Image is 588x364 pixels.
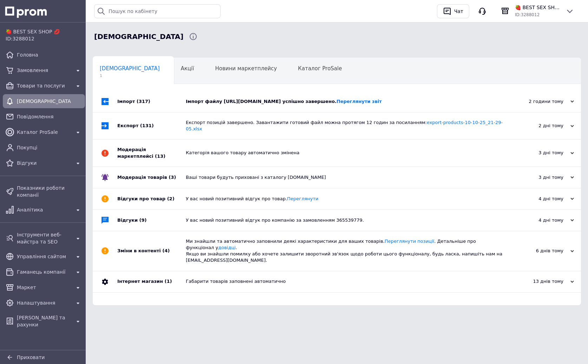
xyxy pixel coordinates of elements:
[117,91,186,112] div: Імпорт
[6,36,34,41] span: ID: 3288012
[17,253,71,260] span: Управління сайтом
[100,65,160,72] span: [DEMOGRAPHIC_DATA]
[186,98,504,105] div: Імпорт файлу [URL][DOMAIN_NAME] успішно завершено.
[117,139,186,166] div: Модерація маркетплейсі
[94,32,183,42] span: Сповіщення
[17,299,71,306] span: Налаштування
[181,65,194,72] span: Акції
[167,196,175,201] span: (2)
[215,65,277,72] span: Новини маркетплейсу
[287,196,318,201] a: Переглянути
[17,129,71,136] span: Каталог ProSale
[140,123,154,128] span: (131)
[504,150,574,156] div: 3 дні тому
[17,144,82,151] span: Покупці
[17,206,71,213] span: Аналітика
[164,279,172,284] span: (1)
[17,67,71,74] span: Замовлення
[218,245,236,250] a: довідці
[94,4,221,18] input: Пошук по кабінету
[117,231,186,271] div: Зміни в контенті
[17,314,71,328] span: [PERSON_NAME] та рахунки
[169,175,176,180] span: (3)
[504,98,574,105] div: 2 години тому
[186,278,504,285] div: Габарити товарів заповнені автоматично
[453,6,465,17] div: Чат
[137,99,150,104] span: (317)
[504,248,574,254] div: 6 днів тому
[298,65,342,72] span: Каталог ProSale
[117,188,186,209] div: Відгуки про товар
[17,51,82,58] span: Головна
[117,210,186,231] div: Відгуки
[385,239,434,244] a: Переглянути позиції
[17,231,71,245] span: Інструменти веб-майстра та SEO
[186,174,504,181] div: Ваші товари будуть приховані з каталогу [DOMAIN_NAME]
[186,196,504,202] div: У вас новий позитивний відгук про товар.
[17,98,71,105] span: [DEMOGRAPHIC_DATA]
[437,4,469,18] button: Чат
[515,12,540,17] span: ID: 3288012
[504,217,574,223] div: 4 дні тому
[17,160,71,167] span: Відгуки
[337,99,382,104] a: Переглянути звіт
[100,73,160,78] span: 1
[186,217,504,223] div: У вас новий позитивний відгук про компанію за замовленням 365539779.
[504,278,574,285] div: 13 днів тому
[17,184,82,199] span: Показники роботи компанії
[17,284,71,291] span: Маркет
[17,82,71,89] span: Товари та послуги
[515,4,560,11] span: 🍓 BEST SEX SHOP 💋
[117,167,186,188] div: Модерація товарів
[186,119,504,132] div: Експорт позицій завершено. Завантажити готовий файл можна протягом 12 годин за посиланням:
[186,150,504,156] div: Категорія вашого товару автоматично змінена
[117,112,186,139] div: Експорт
[504,196,574,202] div: 4 дні тому
[504,123,574,129] div: 2 дні тому
[504,174,574,181] div: 3 дні тому
[17,113,82,120] span: Повідомлення
[155,154,165,159] span: (13)
[186,238,504,264] div: Ми знайшли та автоматично заповнили деякі характеристики для ваших товарів. . Детальніше про функ...
[17,355,45,360] span: Приховати
[139,217,147,223] span: (9)
[117,271,186,292] div: Інтернет магазин
[6,28,82,35] span: 🍓 BEST SEX SHOP 💋
[162,248,170,253] span: (4)
[17,268,71,275] span: Гаманець компанії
